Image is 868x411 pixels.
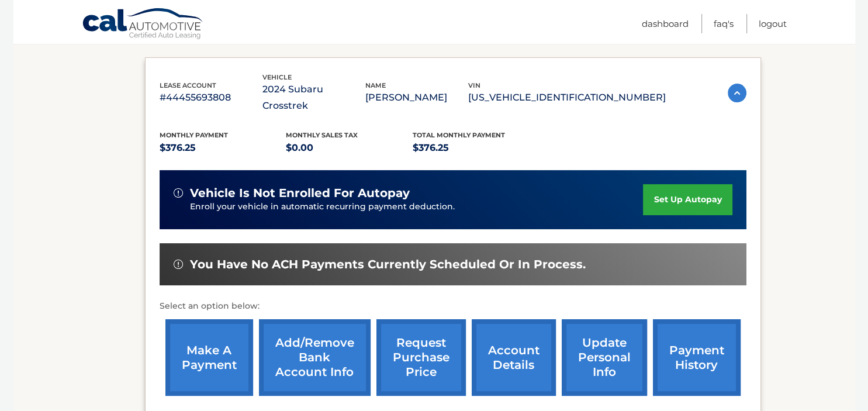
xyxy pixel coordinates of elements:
[262,81,365,114] p: 2024 Subaru Crosstrek
[365,89,468,106] p: [PERSON_NAME]
[643,184,732,215] a: set up autopay
[286,140,413,156] p: $0.00
[376,319,466,396] a: request purchase price
[413,140,540,156] p: $376.25
[190,257,586,272] span: You have no ACH payments currently scheduled or in process.
[468,89,666,106] p: [US_VEHICLE_IDENTIFICATION_NUMBER]
[653,319,741,396] a: payment history
[642,14,689,33] a: Dashboard
[262,73,292,81] span: vehicle
[174,260,183,269] img: alert-white.svg
[365,81,386,89] span: name
[160,140,286,156] p: $376.25
[562,319,647,396] a: update personal info
[259,319,371,396] a: Add/Remove bank account info
[286,131,358,139] span: Monthly sales Tax
[714,14,734,33] a: FAQ's
[413,131,505,139] span: Total Monthly Payment
[728,84,746,102] img: accordion-active.svg
[472,319,556,396] a: account details
[165,319,253,396] a: make a payment
[160,81,216,89] span: lease account
[190,186,410,201] span: vehicle is not enrolled for autopay
[160,89,262,106] p: #44455693808
[190,201,644,213] p: Enroll your vehicle in automatic recurring payment deduction.
[468,81,480,89] span: vin
[82,8,205,42] a: Cal Automotive
[160,299,746,313] p: Select an option below:
[160,131,228,139] span: Monthly Payment
[174,188,183,198] img: alert-white.svg
[759,14,787,33] a: Logout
